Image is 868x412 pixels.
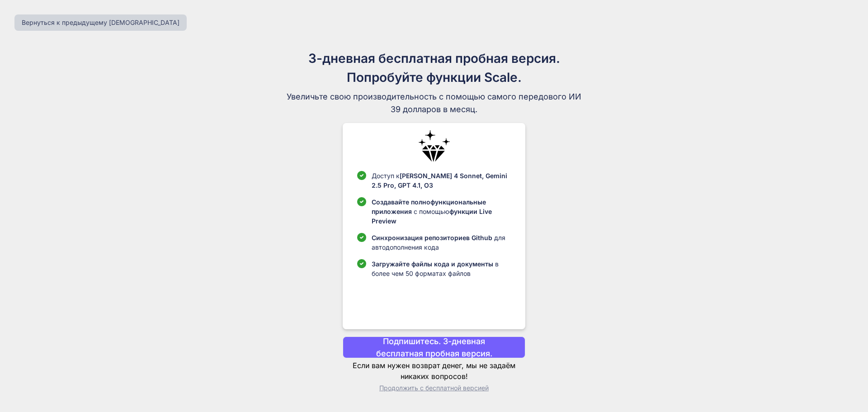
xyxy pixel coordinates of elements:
[372,198,486,215] font: Создавайте полнофункциональные приложения
[357,171,366,180] img: контрольный список
[372,234,492,242] font: Синхронизация репозиториев Github
[372,260,493,268] font: Загружайте файлы кода и документы
[343,336,525,358] button: Подпишитесь. 3-дневная бесплатная пробная версия.
[379,384,489,392] font: Продолжить с бесплатной версией
[287,92,581,101] font: Увеличьте свою производительность с помощью самого передового ИИ
[376,336,492,358] font: Подпишитесь. 3-дневная бесплатная пробная версия.
[414,208,449,215] font: с помощью
[357,259,366,268] img: контрольный список
[14,14,187,31] button: Вернуться к предыдущему [DEMOGRAPHIC_DATA]
[391,104,477,114] font: 39 долларов в месяц.
[372,172,400,180] font: Доступ к
[353,361,515,381] font: Если вам нужен возврат денег, мы не задаём никаких вопросов!
[308,51,560,85] font: 3-дневная бесплатная пробная версия. Попробуйте функции Scale.
[357,233,366,242] img: контрольный список
[357,197,366,206] img: контрольный список
[372,172,507,189] font: [PERSON_NAME] 4 Sonnet, Gemini 2.5 Pro, GPT 4.1, O3
[22,19,179,26] font: Вернуться к предыдущему [DEMOGRAPHIC_DATA]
